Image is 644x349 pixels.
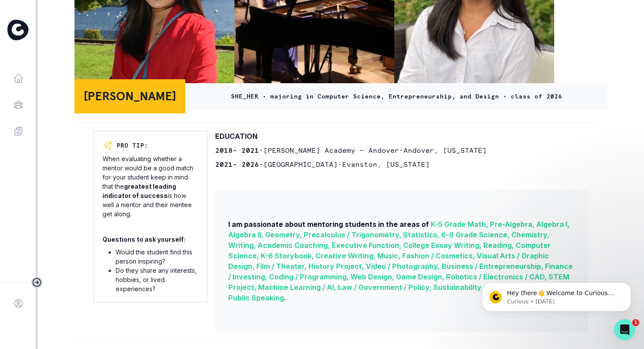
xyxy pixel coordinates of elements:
[259,146,487,155] span: • [PERSON_NAME] Academy — Andover • Andover , [US_STATE]
[117,141,148,150] p: PRO TIP:
[116,247,198,266] li: Would the student find this person inspiring?
[116,266,198,293] li: Do they share any interests, hobbies, or lived experiences?
[231,92,562,101] p: SHE_HER • majoring in Computer Science, Entrepreneurship, and Design • class of 2026
[215,146,259,155] b: 2018 - 2021
[284,293,286,302] span: .
[84,87,176,106] p: [PERSON_NAME]
[215,131,258,141] p: EDUCATION
[31,277,42,288] button: Toggle sidebar
[215,160,259,169] b: 2021 - 2026
[259,160,430,169] span: • [GEOGRAPHIC_DATA] • Evanston , [US_STATE]
[228,220,429,229] span: I am passionate about mentoring students in the areas of
[103,154,198,219] p: When evaluating whether a mentor would be a good match for your student keep in mind that the is ...
[7,20,28,40] img: Curious Cardinals Logo
[632,319,639,326] span: 1
[469,264,644,325] iframe: Intercom notifications message
[614,319,635,340] iframe: Intercom live chat
[103,183,176,199] b: greatest leading indicator of success
[103,235,185,244] p: Questions to ask yourself:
